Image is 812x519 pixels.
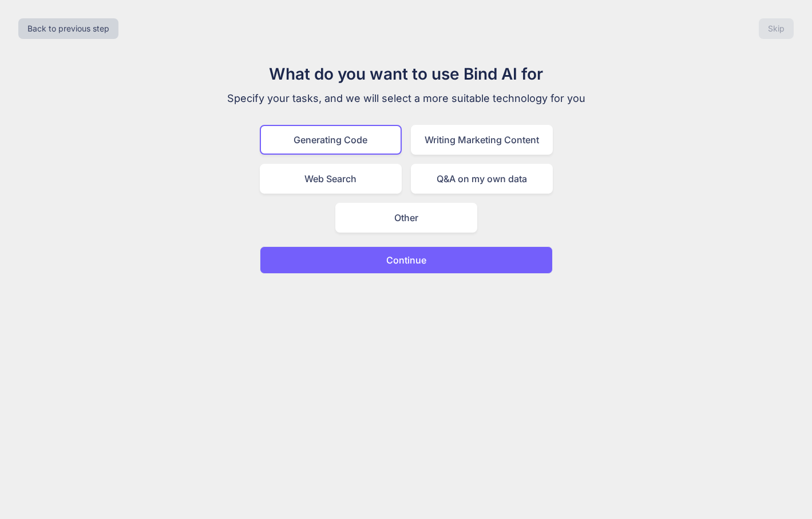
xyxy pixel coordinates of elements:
button: Back to previous step [18,18,118,39]
div: Writing Marketing Content [411,125,553,155]
p: Specify your tasks, and we will select a more suitable technology for you [214,91,599,107]
p: Continue [386,253,426,267]
div: Web Search [260,164,402,194]
div: Generating Code [260,125,402,155]
button: Skip [759,18,794,39]
button: Continue [260,246,553,274]
div: Other [335,203,477,233]
div: Q&A on my own data [411,164,553,194]
h1: What do you want to use Bind AI for [214,62,599,86]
